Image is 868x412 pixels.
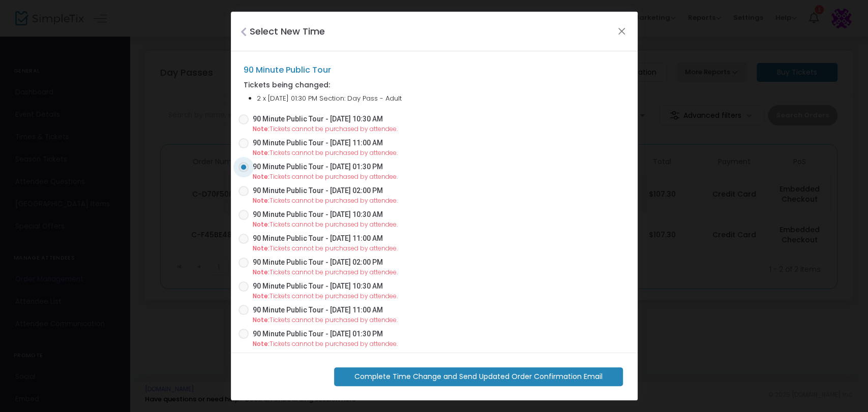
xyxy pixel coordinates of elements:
span: Note: [253,220,270,229]
span: Note: [253,339,270,348]
span: 90 Minute Public Tour - [DATE] 01:30 PM [253,329,383,339]
span: Note: [253,292,270,300]
span: 90 Minute Public Tour - [DATE] 10:30 AM [253,209,383,220]
li: 2 x [DATE] 01:30 PM Section: Day Pass - Adult [257,93,625,104]
span: 90 Minute Public Tour - [DATE] 11:00 AM [253,305,383,315]
span: 90 Minute Public Tour - [DATE] 11:00 AM [253,138,383,148]
h4: Select New Time [250,24,325,38]
span: 90 Minute Public Tour - [DATE] 10:30 AM [253,281,383,292]
span: 90 Minute Public Tour - [DATE] 10:30 AM [253,114,383,124]
span: Tickets cannot be purchased by attendee. [253,292,398,300]
span: Note: [253,196,270,205]
span: Tickets cannot be purchased by attendee. [253,196,398,205]
span: Tickets cannot be purchased by attendee. [253,148,398,157]
span: Note: [253,268,270,276]
span: Note: [253,124,270,133]
span: Tickets cannot be purchased by attendee. [253,220,398,229]
span: Tickets cannot be purchased by attendee. [253,315,398,324]
span: Tickets cannot be purchased by attendee. [253,244,398,252]
span: 90 Minute Public Tour - [DATE] 02:00 PM [253,257,383,268]
span: Tickets cannot be purchased by attendee. [253,124,398,133]
label: Tickets being changed: [244,80,330,90]
span: Note: [253,148,270,157]
label: 90 Minute Public Tour [244,64,331,76]
span: Complete Time Change and Send Updated Order Confirmation Email [354,371,603,382]
span: 90 Minute Public Tour - [DATE] 11:00 AM [253,233,383,244]
span: Note: [253,315,270,324]
i: Close [241,27,247,37]
span: 90 Minute Public Tour - [DATE] 02:00 PM [253,185,383,196]
span: Tickets cannot be purchased by attendee. [253,268,398,276]
span: Tickets cannot be purchased by attendee. [253,339,398,348]
span: 90 Minute Public Tour - [DATE] 01:30 PM [253,162,383,172]
span: Note: [253,172,270,181]
button: Close [615,24,628,38]
span: Tickets cannot be purchased by attendee. [253,172,398,181]
span: Note: [253,244,270,252]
